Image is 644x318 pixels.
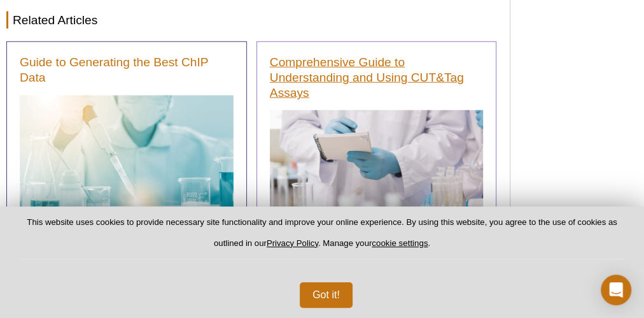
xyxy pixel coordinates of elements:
[20,95,234,238] img: Best ChIP results
[270,110,484,219] img: What is CUT&Tag and How Does it Work?
[601,275,631,305] div: Open Intercom Messenger
[372,238,428,248] button: cookie settings
[267,238,318,248] a: Privacy Policy
[20,55,234,85] a: Guide to Generating the Best ChIP Data
[20,217,624,259] p: This website uses cookies to provide necessary site functionality and improve your online experie...
[300,282,353,308] button: Got it!
[6,11,497,29] h2: Related Articles
[270,55,484,101] a: Comprehensive Guide to Understanding and Using CUT&Tag Assays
